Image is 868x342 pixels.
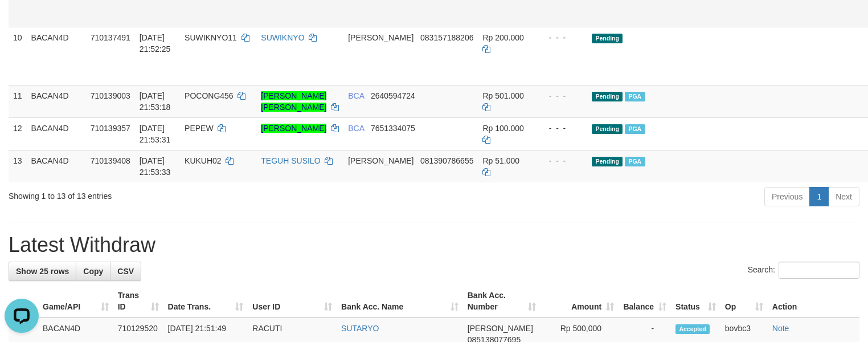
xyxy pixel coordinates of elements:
a: CSV [110,262,141,281]
span: [DATE] 21:53:31 [140,124,171,144]
th: Trans ID: activate to sort column ascending [113,285,163,317]
span: 710139357 [91,124,130,133]
span: 710137491 [91,33,130,42]
span: BCA [348,124,364,133]
span: [DATE] 21:52:25 [140,33,171,54]
div: Showing 1 to 13 of 13 entries [9,186,353,202]
th: Game/API: activate to sort column ascending [38,285,113,317]
span: BCA [348,91,364,100]
span: CSV [117,267,134,276]
span: PGA [625,124,645,134]
div: - - - [540,32,583,43]
span: [DATE] 21:53:33 [140,156,171,177]
th: ID: activate to sort column descending [9,285,38,317]
span: Rp 200.000 [482,33,523,42]
div: - - - [540,155,583,166]
span: Rp 51.000 [482,156,519,165]
span: Show 25 rows [16,267,69,276]
span: [PERSON_NAME] [468,324,533,333]
span: Copy 2640594724 to clipboard [371,91,415,100]
span: PGA [625,157,645,166]
td: BACAN4D [27,85,86,117]
td: BACAN4D [27,27,86,85]
a: [PERSON_NAME] [261,124,326,133]
div: - - - [540,123,583,134]
td: 12 [9,117,27,150]
span: Copy 7651334075 to clipboard [371,124,415,133]
td: 10 [9,27,27,85]
th: Bank Acc. Number: activate to sort column ascending [463,285,541,317]
span: SUWIKNYO11 [185,33,237,42]
label: Search: [748,262,859,279]
span: Rp 100.000 [482,124,523,133]
span: 710139408 [91,156,130,165]
th: Action [768,285,859,317]
span: PEPEW [185,124,214,133]
th: Balance: activate to sort column ascending [619,285,671,317]
span: Accepted [675,324,710,334]
a: Next [828,187,859,206]
input: Search: [779,262,859,279]
span: Pending [592,92,623,101]
a: 1 [809,187,829,206]
h1: Latest Withdraw [9,234,859,256]
a: TEGUH SUSILO [261,156,320,165]
th: User ID: activate to sort column ascending [248,285,337,317]
span: Copy [83,267,103,276]
th: Amount: activate to sort column ascending [541,285,619,317]
span: Copy 081390786655 to clipboard [420,156,473,165]
th: Bank Acc. Name: activate to sort column ascending [337,285,463,317]
a: [PERSON_NAME] [PERSON_NAME] [261,91,326,112]
a: Show 25 rows [9,262,76,281]
a: Previous [764,187,810,206]
a: Copy [76,262,110,281]
span: Rp 501.000 [482,91,523,100]
span: PGA [625,92,645,101]
span: Pending [592,157,623,166]
span: Pending [592,124,623,134]
th: Date Trans.: activate to sort column ascending [163,285,248,317]
a: SUTARYO [341,324,379,333]
span: 710139003 [91,91,130,100]
span: Copy 083157188206 to clipboard [420,33,473,42]
span: [PERSON_NAME] [348,156,413,165]
span: [PERSON_NAME] [348,33,413,42]
span: POCONG456 [185,91,234,100]
a: Note [772,324,789,333]
th: Status: activate to sort column ascending [671,285,720,317]
td: BACAN4D [27,117,86,150]
td: BACAN4D [27,150,86,182]
span: [DATE] 21:53:18 [140,91,171,112]
td: 11 [9,85,27,117]
a: SUWIKNYO [261,33,304,42]
div: - - - [540,90,583,101]
td: 13 [9,150,27,182]
th: Op: activate to sort column ascending [720,285,768,317]
span: KUKUH02 [185,156,222,165]
span: Pending [592,34,623,43]
button: Open LiveChat chat widget [5,5,39,39]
